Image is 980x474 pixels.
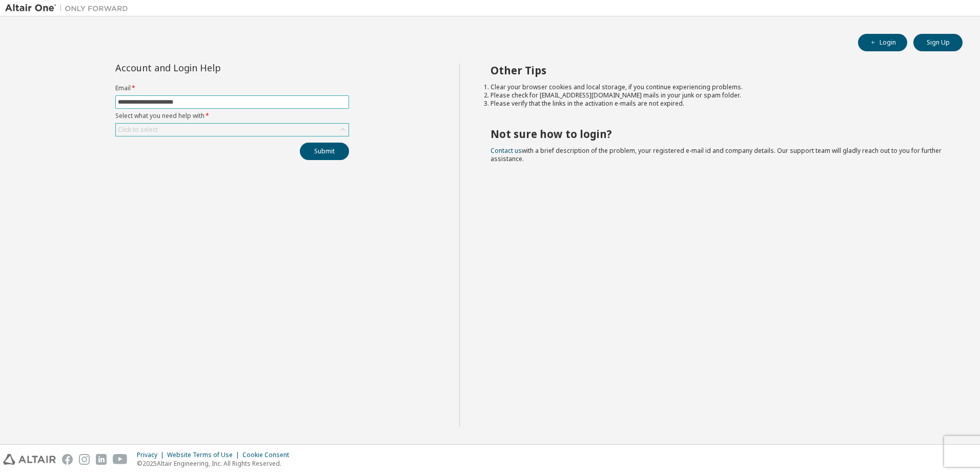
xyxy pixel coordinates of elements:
li: Please verify that the links in the activation e-mails are not expired. [491,100,945,108]
div: Click to select [116,124,349,136]
div: Cookie Consent [242,451,295,459]
div: Click to select [118,126,158,134]
li: Please check for [EMAIL_ADDRESS][DOMAIN_NAME] mails in your junk or spam folder. [491,91,945,100]
button: Login [858,34,907,51]
img: linkedin.svg [96,454,107,465]
button: Sign Up [913,34,963,51]
button: Submit [300,143,349,160]
img: facebook.svg [62,454,73,465]
h2: Not sure how to login? [491,127,945,141]
img: Altair One [5,3,133,13]
li: Clear your browser cookies and local storage, if you continue experiencing problems. [491,83,945,91]
div: Account and Login Help [115,64,302,72]
p: © 2025 Altair Engineering, Inc. All Rights Reserved. [137,459,295,468]
img: altair_logo.svg [3,454,56,465]
div: Privacy [137,451,167,459]
div: Website Terms of Use [167,451,242,459]
label: Select what you need help with [115,112,349,120]
img: instagram.svg [79,454,90,465]
img: youtube.svg [113,454,128,465]
h2: Other Tips [491,64,945,77]
a: Contact us [491,146,522,155]
label: Email [115,84,349,92]
span: with a brief description of the problem, your registered e-mail id and company details. Our suppo... [491,146,942,163]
